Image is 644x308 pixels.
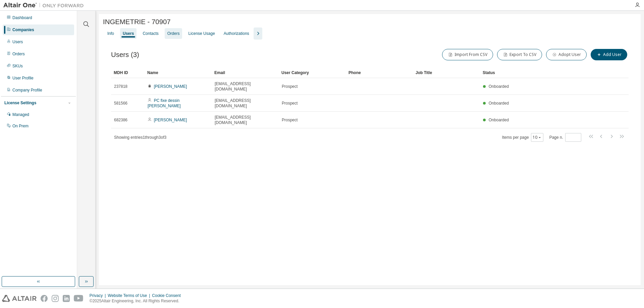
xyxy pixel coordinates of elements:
[591,49,627,60] button: Add User
[282,117,298,123] span: Prospect
[41,295,48,302] img: facebook.svg
[3,2,87,9] img: Altair One
[546,49,587,60] button: Adopt User
[154,118,187,122] a: [PERSON_NAME]
[114,135,166,140] span: Showing entries 1 through 3 of 3
[90,293,108,298] div: Privacy
[282,84,298,89] span: Prospect
[4,100,36,106] div: License Settings
[12,63,23,69] div: SKUs
[215,98,276,109] span: [EMAIL_ADDRESS][DOMAIN_NAME]
[12,39,23,45] div: Users
[123,31,134,36] div: Users
[114,84,127,89] span: 237818
[107,31,114,36] div: Info
[152,293,184,298] div: Cookie Consent
[416,67,477,78] div: Job Title
[549,133,581,142] span: Page n.
[489,118,509,122] span: Onboarded
[12,75,34,81] div: User Profile
[12,15,32,20] div: Dashboard
[12,123,29,129] div: On Prem
[111,51,139,59] span: Users (3)
[282,101,298,106] span: Prospect
[348,67,410,78] div: Phone
[52,295,59,302] img: instagram.svg
[90,298,185,304] p: © 2025 Altair Engineering, Inc. All Rights Reserved.
[103,18,171,26] span: INGEMETRIE - 70907
[148,98,181,108] a: PC fixe dessin [PERSON_NAME]
[12,112,29,117] div: Managed
[215,81,276,92] span: [EMAIL_ADDRESS][DOMAIN_NAME]
[114,101,127,106] span: 581566
[533,135,542,140] button: 10
[2,295,37,302] img: altair_logo.svg
[154,84,187,89] a: [PERSON_NAME]
[114,67,142,78] div: MDH ID
[489,84,509,89] span: Onboarded
[12,87,42,93] div: Company Profile
[167,31,180,36] div: Orders
[224,31,249,36] div: Authorizations
[12,27,34,33] div: Companies
[281,67,343,78] div: User Category
[147,67,209,78] div: Name
[12,51,25,57] div: Orders
[489,101,509,106] span: Onboarded
[215,115,276,125] span: [EMAIL_ADDRESS][DOMAIN_NAME]
[188,31,215,36] div: License Usage
[108,293,152,298] div: Website Terms of Use
[502,133,543,142] span: Items per page
[143,31,158,36] div: Contacts
[497,49,542,60] button: Export To CSV
[63,295,70,302] img: linkedin.svg
[214,67,276,78] div: Email
[114,117,127,123] span: 682386
[74,295,84,302] img: youtube.svg
[442,49,493,60] button: Import From CSV
[483,67,588,78] div: Status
